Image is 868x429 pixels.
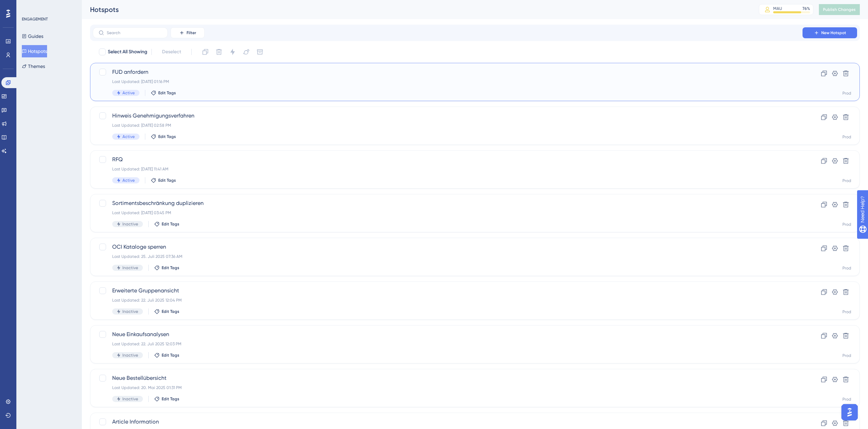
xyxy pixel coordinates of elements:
[162,352,179,358] span: Edit Tags
[122,265,138,271] span: Inactive
[112,112,783,120] span: Hinweis Genehmigungsverfahren
[154,309,179,314] button: Edit Tags
[151,134,176,139] button: Edit Tags
[112,374,783,382] span: Neue Bestellübersicht
[158,90,176,96] span: Edit Tags
[112,199,783,207] span: Sortimentsbeschränkung duplizieren
[112,210,783,216] div: Last Updated: [DATE] 03:45 PM
[839,402,860,423] iframe: UserGuiding AI Assistant Launcher
[122,352,138,358] span: Inactive
[112,287,783,295] span: Erweiterte Gruppenansicht
[842,265,851,271] div: Prod
[112,123,783,128] div: Last Updated: [DATE] 02:58 PM
[803,6,810,11] div: 76 %
[107,30,162,35] input: Search
[842,178,851,183] div: Prod
[122,396,138,402] span: Inactive
[842,91,851,96] div: Prod
[112,155,783,164] span: RFQ
[154,396,179,402] button: Edit Tags
[156,46,187,58] button: Deselect
[112,243,783,251] span: OCI Kataloge sperren
[773,6,782,11] div: MAU
[819,4,860,15] button: Publish Changes
[151,90,176,96] button: Edit Tags
[162,48,181,56] span: Deselect
[112,79,783,84] div: Last Updated: [DATE] 01:16 PM
[842,222,851,227] div: Prod
[22,60,45,72] button: Themes
[122,90,135,96] span: Active
[122,309,138,314] span: Inactive
[112,254,783,259] div: Last Updated: 25. Juli 2025 07:36 AM
[22,16,48,22] div: ENGAGEMENT
[823,7,856,12] span: Publish Changes
[112,385,783,390] div: Last Updated: 20. Mai 2025 01:31 PM
[112,297,783,303] div: Last Updated: 22. Juli 2025 12:04 PM
[187,30,196,36] span: Filter
[90,5,742,14] div: Hotspots
[16,2,43,10] span: Need Help?
[171,27,205,38] button: Filter
[154,265,179,271] button: Edit Tags
[112,166,783,172] div: Last Updated: [DATE] 11:41 AM
[112,330,783,338] span: Neue Einkaufsanalysen
[112,341,783,347] div: Last Updated: 22. Juli 2025 12:03 PM
[112,68,783,76] span: FUD anfordern
[154,221,179,227] button: Edit Tags
[803,27,857,38] button: New Hotspot
[842,134,851,140] div: Prod
[842,353,851,358] div: Prod
[158,178,176,183] span: Edit Tags
[842,397,851,402] div: Prod
[162,265,179,271] span: Edit Tags
[22,45,47,57] button: Hotspots
[151,178,176,183] button: Edit Tags
[112,418,783,426] span: Article Information
[821,30,846,36] span: New Hotspot
[22,30,43,42] button: Guides
[122,178,135,183] span: Active
[842,309,851,315] div: Prod
[162,396,179,402] span: Edit Tags
[122,221,138,227] span: Inactive
[154,352,179,358] button: Edit Tags
[162,309,179,314] span: Edit Tags
[122,134,135,139] span: Active
[158,134,176,139] span: Edit Tags
[108,48,147,56] span: Select All Showing
[162,221,179,227] span: Edit Tags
